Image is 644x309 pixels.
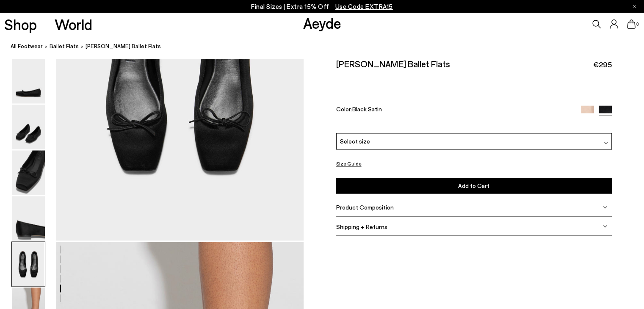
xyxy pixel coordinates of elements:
button: Add to Cart [336,178,612,194]
h2: [PERSON_NAME] Ballet Flats [336,59,450,69]
span: Shipping + Returns [336,223,387,230]
img: Gabriella Satin Ballet Flats - Image 5 [12,242,45,287]
img: svg%3E [604,141,608,145]
span: Product Composition [336,204,394,211]
img: Gabriella Satin Ballet Flats - Image 3 [12,151,45,195]
span: Add to Cart [458,182,489,190]
button: Size Guide [336,159,362,169]
img: svg%3E [603,205,607,210]
span: 0 [636,22,640,27]
p: Final Sizes | Extra 15% Off [251,1,393,12]
a: Shop [4,17,37,32]
span: Select size [340,137,370,146]
span: €295 [593,60,612,70]
img: Gabriella Satin Ballet Flats - Image 4 [12,196,45,241]
a: All Footwear [11,42,43,51]
span: Ballet Flats [50,43,79,50]
nav: breadcrumb [11,36,644,59]
img: Gabriella Satin Ballet Flats - Image 2 [12,105,45,149]
a: Aeyde [303,14,341,32]
div: Color: [336,106,572,116]
span: Navigate to /collections/ss25-final-sizes [335,3,393,10]
img: Gabriella Satin Ballet Flats - Image 1 [12,59,45,104]
a: Ballet Flats [50,42,79,51]
span: [PERSON_NAME] Ballet Flats [86,42,161,51]
a: World [55,17,92,32]
img: svg%3E [603,224,607,229]
span: Black Satin [352,106,382,113]
a: 0 [627,19,636,29]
